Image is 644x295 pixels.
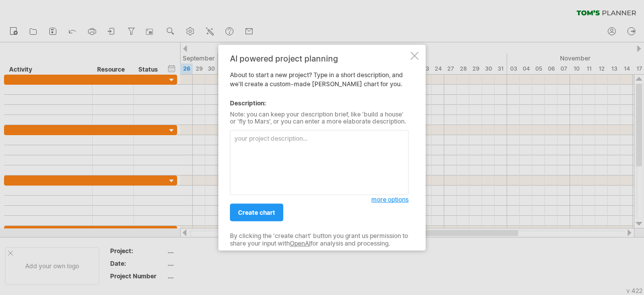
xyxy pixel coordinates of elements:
span: create chart [238,209,275,216]
div: By clicking the 'create chart' button you grant us permission to share your input with for analys... [230,232,409,247]
span: more options [371,196,409,203]
div: AI powered project planning [230,53,409,63]
div: Note: you can keep your description brief, like 'build a house' or 'fly to Mars', or you can ente... [230,110,409,125]
div: Description: [230,98,409,107]
a: create chart [230,204,283,221]
div: About to start a new project? Type in a short description, and we'll create a custom-made [PERSON... [230,53,409,242]
a: more options [371,195,409,204]
a: OpenAI [290,239,310,247]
